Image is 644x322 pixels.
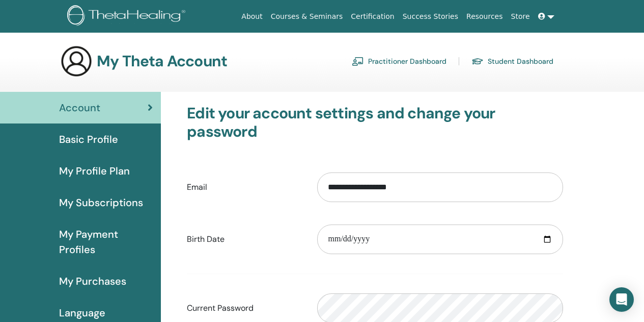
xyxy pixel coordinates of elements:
div: Open Intercom Messenger [609,287,634,312]
a: Certification [347,7,398,26]
img: logo.png [67,5,189,28]
span: Basic Profile [59,132,118,147]
img: chalkboard-teacher.svg [352,57,364,66]
span: Language [59,305,105,320]
span: My Profile Plan [59,163,130,179]
label: Birth Date [179,230,310,249]
label: Current Password [179,299,310,318]
h3: Edit your account settings and change your password [187,104,563,141]
span: Account [59,100,100,115]
label: Email [179,178,310,197]
span: My Purchases [59,274,126,289]
a: Student Dashboard [471,53,553,69]
a: Resources [462,7,507,26]
span: My Payment Profiles [59,227,153,257]
a: Store [507,7,534,26]
a: Success Stories [399,7,462,26]
span: My Subscriptions [59,195,143,210]
img: graduation-cap.svg [471,57,484,66]
a: About [237,7,266,26]
a: Practitioner Dashboard [352,53,446,69]
img: generic-user-icon.jpg [60,45,93,78]
a: Courses & Seminars [267,7,347,26]
h3: My Theta Account [97,52,227,70]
